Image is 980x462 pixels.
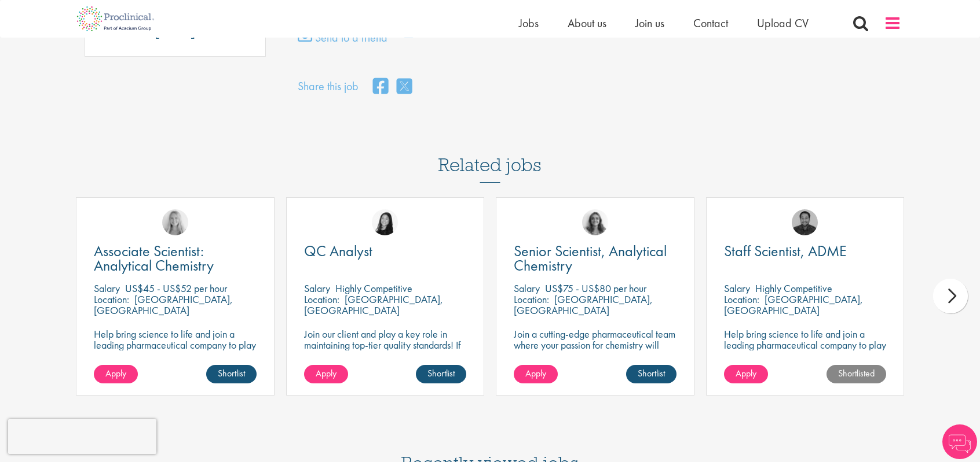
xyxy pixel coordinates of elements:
a: Apply [304,365,348,383]
div: next [933,279,968,313]
a: QC Analyst [304,244,467,258]
p: [GEOGRAPHIC_DATA], [GEOGRAPHIC_DATA] [724,293,863,317]
p: Help bring science to life and join a leading pharmaceutical company to play a key role in delive... [94,328,257,383]
a: Shortlist [206,365,257,383]
span: Salary [304,282,330,295]
h3: Related jobs [438,126,542,183]
a: Staff Scientist, ADME [724,244,887,258]
span: Staff Scientist, ADME [724,241,847,261]
a: Shortlist [416,365,466,383]
p: [GEOGRAPHIC_DATA], [GEOGRAPHIC_DATA] [94,293,233,317]
iframe: reCAPTCHA [8,419,156,454]
p: Highly Competitive [755,282,832,295]
p: Join our client and play a key role in maintaining top-tier quality standards! If you have a keen... [304,328,467,383]
span: Location: [304,293,339,306]
span: Location: [514,293,549,306]
p: Help bring science to life and join a leading pharmaceutical company to play a key role in delive... [724,328,887,383]
p: [GEOGRAPHIC_DATA], [GEOGRAPHIC_DATA] [514,293,653,317]
a: Apply [724,365,768,383]
span: Salary [724,282,750,295]
a: Send to a friend [298,29,387,52]
a: Apply [514,365,558,383]
span: Apply [736,367,756,379]
a: Apply [94,365,138,383]
span: Location: [724,293,759,306]
img: Shannon Briggs [162,209,188,235]
a: Shortlist [626,365,677,383]
a: Contact [693,16,728,31]
p: US$45 - US$52 per hour [125,282,227,295]
p: Join a cutting-edge pharmaceutical team where your passion for chemistry will help shape the futu... [514,328,677,372]
p: Highly Competitive [335,282,412,295]
a: Shortlisted [827,365,886,383]
a: About us [568,16,606,31]
img: Chatbot [942,424,977,459]
a: share on twitter [397,75,412,99]
span: Associate Scientist: Analytical Chemistry [94,241,214,275]
span: Senior Scientist, Analytical Chemistry [514,241,667,275]
span: Apply [316,367,337,379]
span: Salary [94,282,120,295]
a: Associate Scientist: Analytical Chemistry [94,244,257,273]
a: Senior Scientist, Analytical Chemistry [514,244,677,273]
a: Join us [635,16,664,31]
span: Apply [105,367,126,379]
span: Apply [525,367,546,379]
img: Mike Raletz [792,209,818,235]
p: US$75 - US$80 per hour [545,282,646,295]
span: QC Analyst [304,241,372,261]
img: Jackie Cerchio [582,209,608,235]
span: Salary [514,282,540,295]
a: Upload CV [757,16,809,31]
label: Share this job [298,78,359,95]
a: share on facebook [373,75,388,99]
span: Location: [94,293,129,306]
p: [GEOGRAPHIC_DATA], [GEOGRAPHIC_DATA] [304,293,443,317]
img: Numhom Sudsok [372,209,398,235]
a: Jobs [519,16,539,31]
